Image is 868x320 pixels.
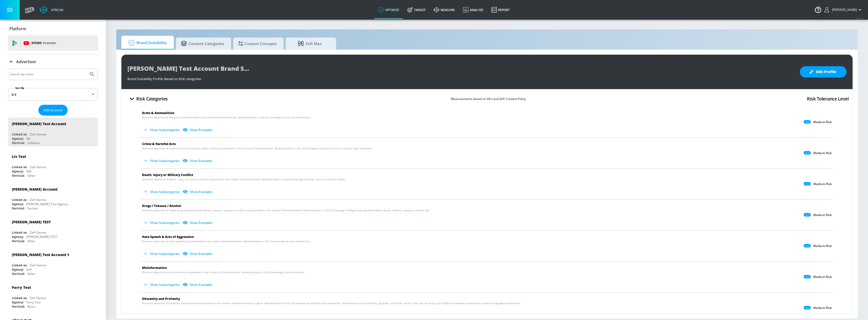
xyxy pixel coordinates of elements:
div: Agency: [12,300,24,304]
label: Sort By [14,86,25,90]
div: Agency: [12,169,24,173]
p: DV360: [32,40,56,46]
div: Vertical: [12,206,25,210]
span: Dramatic depiction of illegal drug use/prescription abuse, tobacco, vaping or alcohol use present... [142,208,430,212]
span: Dramatic depiction of hate speech/acts presented in the context of entertainment. Breaking News o... [142,239,311,243]
p: Advertiser [16,59,36,64]
button: Show Examples [182,311,214,320]
div: [PERSON_NAME] TEST [12,220,51,224]
div: [PERSON_NAME] Account [12,187,58,192]
div: [PERSON_NAME] AccountLinked as:Zefr DemosAgency:[PERSON_NAME] Test AgencyVertical:Fashion [8,183,98,212]
span: Add Account [43,107,63,113]
p: Platform [9,26,26,31]
div: Fashion [27,206,38,210]
div: [PERSON_NAME] Test AccountLinked as:Zefr DemosAgency:NAVertical:Software [8,118,98,146]
div: Agency: [12,202,24,206]
button: Show Subcategories [142,188,182,196]
p: Measurements based on 4A’s and Zefr Content Policy [451,96,526,101]
div: [PERSON_NAME] Test Account [12,121,66,126]
span: Obscenity and Profanity [142,297,180,301]
div: N/A [26,169,32,173]
span: Crime & Harmful Acts [142,142,176,146]
span: Arms & Ammunition [142,111,174,115]
p: Youtube [43,40,56,46]
div: [PERSON_NAME] Test Account 1 [12,252,69,257]
div: Parry Test [26,300,41,304]
div: Agency: [12,136,24,141]
span: Brand Suitability [126,37,167,49]
div: Vertical: [12,304,25,309]
div: Liv TestLinked as:Zefr DemosAgency:N/AVertical:Other [8,150,98,179]
div: Advertiser [8,55,98,69]
span: Dramatic depiction of criminal activity or human rights violations presented in the context of en... [142,147,373,150]
div: Zefr [26,267,32,272]
div: Zefr Demos [30,198,46,202]
div: [PERSON_NAME] Test Account 1Linked as:Zefr DemosAgency:ZefrVertical:Other [8,248,98,277]
button: Show Examples [182,157,214,165]
div: Vertical: [12,239,25,243]
div: Zefr Demos [30,296,46,300]
div: Liv Test [12,154,26,159]
div: A-Z [8,88,98,101]
button: Show Examples [182,219,214,227]
div: Other [27,239,35,243]
p: Medium Risk [813,244,832,248]
button: [PERSON_NAME] [824,7,863,13]
div: Zefr Demos [30,132,46,136]
h4: Risk Categories [136,95,168,102]
a: Report [487,1,514,19]
button: Show Subcategories [142,126,182,134]
div: Parry Test [12,285,31,290]
div: NA [26,136,31,141]
button: Risk Categories [125,93,170,105]
div: Linked as: [12,132,27,136]
div: [PERSON_NAME] TESTLinked as:Zefr DemosAgency:[PERSON_NAME] TESTVertical:Other [8,216,98,244]
div: Vertical: [12,141,25,145]
button: Show Examples [182,188,214,196]
span: Custom Concepts [238,38,277,50]
span: Death, Injury or Military Conflict [142,173,193,177]
span: Dramatic depiction of weapons use presented in the context of entertainment. Breaking News or Op–... [142,116,311,119]
div: Linked as: [12,296,27,300]
div: Vertical: [12,173,25,178]
p: Medium Risk [813,151,832,155]
span: Drugs / Tobacco / Alcohol [142,204,181,208]
div: Atrium [49,8,63,12]
p: Medium Risk [813,275,832,279]
span: Dramatic depiction of death, injury, or military conflict presented in the context of entertainme... [142,177,346,181]
button: Show Subcategories [142,311,182,320]
div: Vertical: [12,272,25,276]
a: optimize [374,1,403,19]
a: measure [430,1,459,19]
span: Dramatic depiction of misinformation presented in the context of Entertainment, Breaking News or ... [142,270,305,274]
div: Zefr Demos [30,263,46,267]
span: Zefr Max [291,38,329,50]
span: v 4.22.2 [856,17,863,19]
input: Search by name [10,71,87,78]
div: Linked as: [12,165,27,169]
a: Target [403,1,430,19]
p: Medium Risk [813,213,832,217]
button: Edit Profile [800,66,847,78]
button: Show Subcategories [142,280,182,289]
a: Analyze [459,1,487,19]
div: DV360: Youtube [8,35,98,51]
span: Content Categories [181,38,224,50]
button: Open Resource Center [811,3,825,17]
div: Brand Suitability Profile: Based on Risk categories [127,74,795,81]
p: Medium Risk [813,182,832,186]
span: Edit Profile [810,69,836,75]
div: [PERSON_NAME] TEST [26,235,58,239]
button: Show Subcategories [142,157,182,165]
a: Atrium [40,6,63,14]
button: Add Account [38,105,68,116]
div: Agency: [12,235,24,239]
div: Linked as: [12,263,27,267]
span: login as: justin.nim@zefr.com [830,8,857,12]
span: Hate Speech & Acts of Aggression [142,235,194,239]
